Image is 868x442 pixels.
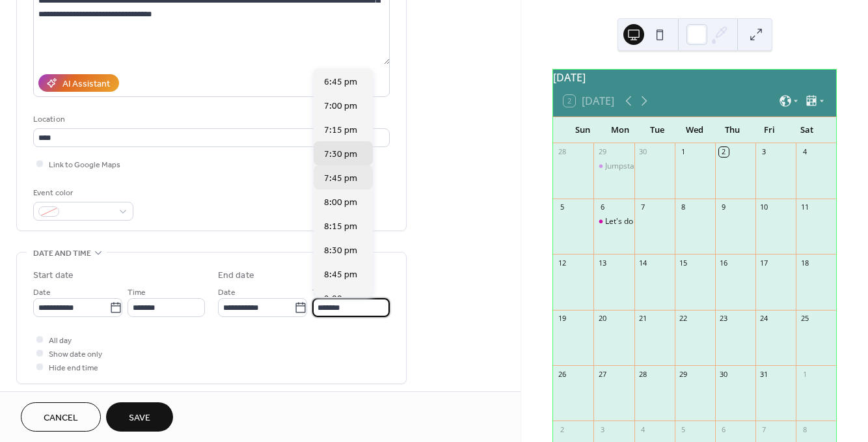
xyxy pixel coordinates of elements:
span: Show date only [49,348,102,361]
div: 20 [597,314,607,324]
div: 17 [759,258,769,268]
div: 2 [719,147,729,157]
span: Link to Google Maps [49,158,120,172]
div: Location [33,113,387,126]
div: 29 [597,147,607,157]
div: 8 [679,202,688,212]
div: Fri [751,117,789,143]
div: End date [218,269,254,283]
div: 18 [800,258,809,268]
button: Save [106,402,173,432]
div: 15 [679,258,688,268]
span: Time [128,286,146,299]
div: 25 [800,314,809,324]
div: 30 [638,147,648,157]
span: 9:00 pm [324,292,357,306]
span: Date [33,286,51,299]
span: 8:15 pm [324,220,357,234]
div: 11 [800,202,809,212]
div: AI Assistant [62,77,110,91]
div: Thu [713,117,751,143]
div: 7 [759,424,769,434]
div: [DATE] [553,70,836,85]
div: Jumpstart your child’s wellness journey [DATE]! [605,161,774,172]
div: 29 [679,369,688,379]
span: Cancel [44,411,78,425]
div: 6 [719,424,729,434]
div: 9 [719,202,729,212]
span: 7:15 pm [324,124,357,137]
div: 16 [719,258,729,268]
div: 12 [557,258,567,268]
div: 4 [638,424,648,434]
span: 8:30 pm [324,244,357,258]
span: 7:30 pm [324,148,357,161]
div: 8 [800,424,809,434]
div: Jumpstart your child’s wellness journey TODAY! [593,161,634,172]
div: 21 [638,314,648,324]
div: 26 [557,369,567,379]
div: 24 [759,314,769,324]
div: 10 [759,202,769,212]
span: 8:45 pm [324,268,357,282]
div: 13 [597,258,607,268]
span: Time [312,286,331,299]
div: Start date [33,269,74,283]
div: Mon [601,117,639,143]
div: 5 [679,424,688,434]
span: 6:45 pm [324,76,357,89]
div: 22 [679,314,688,324]
div: Sat [788,117,826,143]
div: Let's do The Work! [593,216,634,227]
div: 28 [557,147,567,157]
div: 27 [597,369,607,379]
span: Hide end time [49,361,98,375]
span: 7:45 pm [324,172,357,186]
div: 28 [638,369,648,379]
span: Save [129,411,150,425]
div: 30 [719,369,729,379]
div: Event color [33,186,131,200]
span: 7:00 pm [324,100,357,113]
div: 7 [638,202,648,212]
div: Sun [563,117,601,143]
div: 5 [557,202,567,212]
div: 4 [800,147,809,157]
div: 6 [597,202,607,212]
div: 3 [759,147,769,157]
div: 2 [557,424,567,434]
span: Date [218,286,236,299]
div: 1 [679,147,688,157]
div: 3 [597,424,607,434]
div: 31 [759,369,769,379]
div: Wed [676,117,714,143]
span: 8:00 pm [324,196,357,210]
button: AI Assistant [38,74,119,92]
div: Tue [638,117,676,143]
div: 19 [557,314,567,324]
div: Let's do The Work! [605,216,671,227]
button: Cancel [21,402,101,432]
span: All day [49,334,72,348]
div: 1 [800,369,809,379]
span: Date and time [33,247,91,260]
div: 23 [719,314,729,324]
div: 14 [638,258,648,268]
